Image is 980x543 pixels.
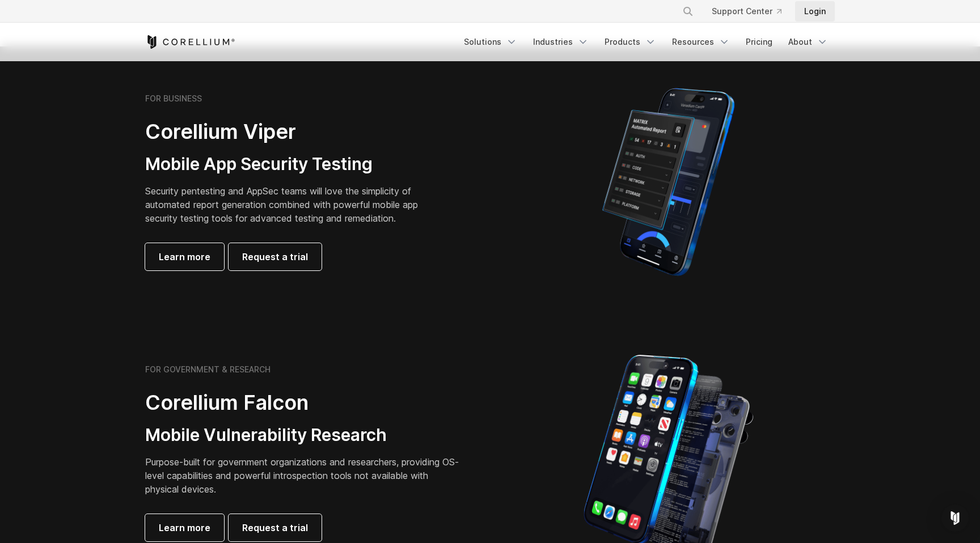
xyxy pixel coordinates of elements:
a: Corellium Home [145,35,235,49]
div: Open Intercom Messenger [941,504,969,532]
span: Learn more [159,250,210,264]
div: Navigation Menu [457,32,835,52]
div: Navigation Menu [669,1,835,22]
h3: Mobile Vulnerability Research [145,425,463,446]
span: Learn more [159,521,210,534]
p: Security pentesting and AppSec teams will love the simplicity of automated report generation comb... [145,184,436,225]
a: Request a trial [229,514,322,541]
a: Pricing [739,32,779,52]
a: Learn more [145,514,224,541]
img: Corellium MATRIX automated report on iPhone showing app vulnerability test results across securit... [583,83,754,281]
h6: FOR GOVERNMENT & RESEARCH [145,364,271,375]
a: Industries [526,32,595,52]
span: Request a trial [242,250,308,264]
a: Login [795,1,835,22]
a: Resources [665,32,737,52]
a: About [782,32,835,52]
button: Search [678,1,698,22]
a: Learn more [145,243,224,270]
h2: Corellium Viper [145,119,436,145]
a: Request a trial [229,243,322,270]
a: Products [598,32,663,52]
h2: Corellium Falcon [145,390,463,415]
a: Solutions [457,32,524,52]
p: Purpose-built for government organizations and researchers, providing OS-level capabilities and p... [145,455,463,496]
h3: Mobile App Security Testing [145,154,436,175]
span: Request a trial [242,521,308,534]
a: Support Center [703,1,791,22]
h6: FOR BUSINESS [145,94,202,104]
